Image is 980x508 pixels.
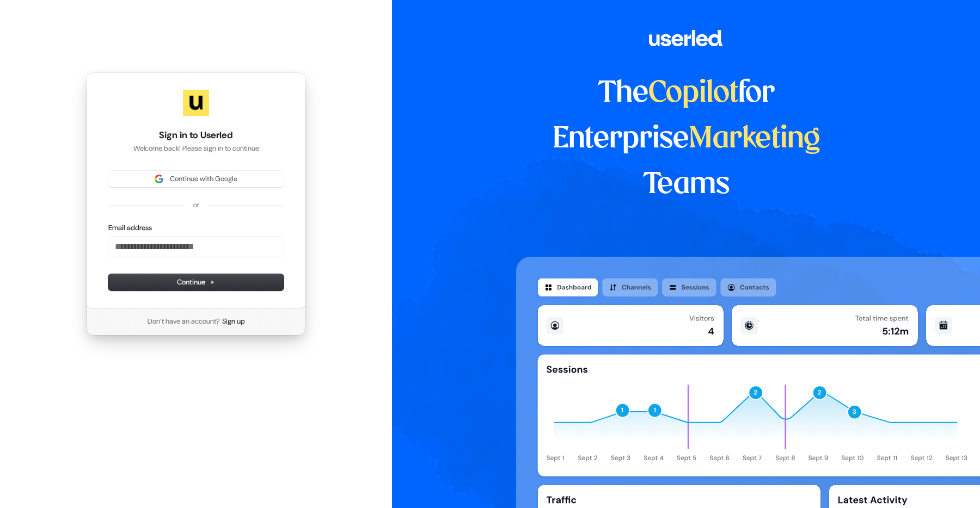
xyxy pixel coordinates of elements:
p: or [193,200,199,210]
span: Don’t have an account? [148,317,220,326]
a: Sign up [222,317,245,326]
img: Userled [183,90,209,116]
button: Continue [108,274,284,290]
button: Sign in with GoogleContinue with Google [108,171,284,187]
img: Sign in with Google [155,175,163,183]
span: Copilot [648,79,738,108]
h1: The for Enterprise Teams [516,71,856,208]
span: Continue [177,277,215,287]
span: Continue with Google [170,174,237,184]
span: Marketing [689,125,820,153]
h1: Sign in to Userled [108,129,284,142]
label: Email address [108,223,152,233]
p: Welcome back! Please sign in to continue [108,144,284,153]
